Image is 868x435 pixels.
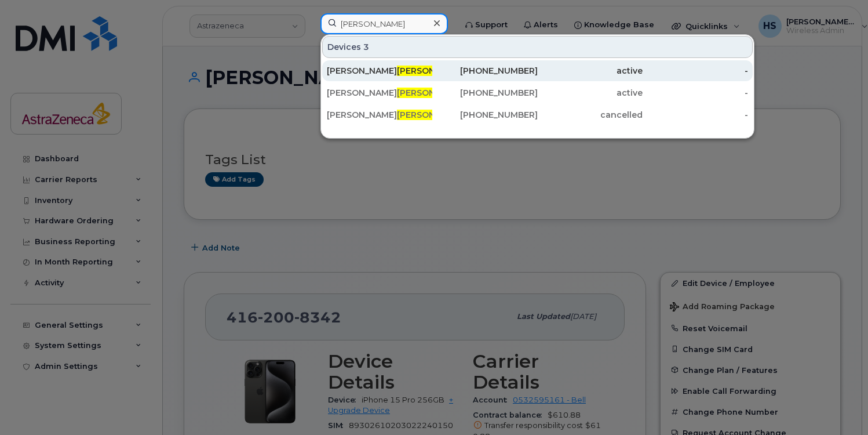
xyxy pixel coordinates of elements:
[327,65,432,77] div: [PERSON_NAME]
[538,87,643,99] div: active
[432,65,538,77] div: [PHONE_NUMBER]
[397,88,467,98] span: [PERSON_NAME]
[322,104,753,125] a: [PERSON_NAME][PERSON_NAME][PHONE_NUMBER]cancelled-
[397,66,467,76] span: [PERSON_NAME]
[327,109,432,121] div: [PERSON_NAME]
[363,41,369,53] span: 3
[322,36,753,58] div: Devices
[643,109,748,121] div: -
[643,65,748,77] div: -
[322,82,753,103] a: [PERSON_NAME][PERSON_NAME][PHONE_NUMBER]active-
[643,87,748,99] div: -
[397,110,467,120] span: [PERSON_NAME]
[432,87,538,99] div: [PHONE_NUMBER]
[322,60,753,81] a: [PERSON_NAME][PERSON_NAME][PHONE_NUMBER]active-
[538,65,643,77] div: active
[538,109,643,121] div: cancelled
[432,109,538,121] div: [PHONE_NUMBER]
[327,87,432,99] div: [PERSON_NAME]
